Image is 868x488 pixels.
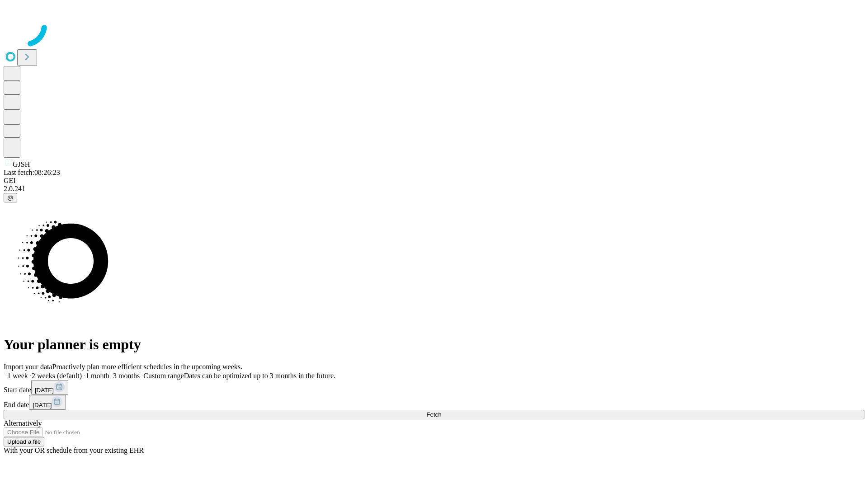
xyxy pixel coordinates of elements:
[4,380,864,395] div: Start date
[4,363,52,371] span: Import your data
[4,395,864,410] div: End date
[4,410,864,419] button: Fetch
[7,372,28,380] span: 1 week
[426,411,441,418] span: Fetch
[113,372,140,380] span: 3 months
[52,363,242,371] span: Proactively plan more efficient schedules in the upcoming weeks.
[4,185,864,193] div: 2.0.241
[35,387,54,394] span: [DATE]
[33,402,52,408] span: [DATE]
[29,395,66,410] button: [DATE]
[32,372,82,380] span: 2 weeks (default)
[13,160,30,168] span: GJSH
[31,380,68,395] button: [DATE]
[85,372,109,380] span: 1 month
[4,193,17,202] button: @
[184,372,335,380] span: Dates can be optimized up to 3 months in the future.
[4,336,864,353] h1: Your planner is empty
[7,194,14,201] span: @
[143,372,184,380] span: Custom range
[4,177,864,185] div: GEI
[4,437,44,446] button: Upload a file
[4,419,42,427] span: Alternatively
[4,446,144,454] span: With your OR schedule from your existing EHR
[4,169,60,176] span: Last fetch: 08:26:23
